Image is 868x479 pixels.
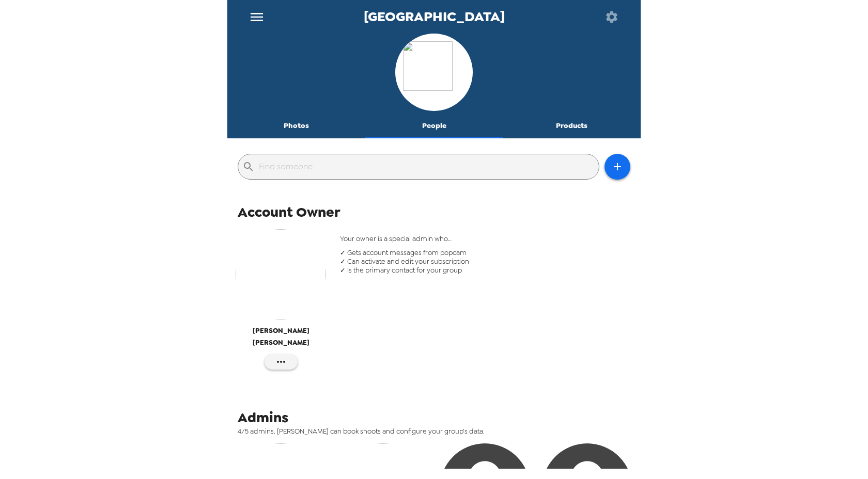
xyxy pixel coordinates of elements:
[364,10,505,24] span: [GEOGRAPHIC_DATA]
[233,229,330,354] button: [PERSON_NAME] [PERSON_NAME]
[238,427,638,436] span: 4/5 admins. [PERSON_NAME] can book shoots and configure your group’s data.
[238,203,340,221] span: Account Owner
[227,114,365,138] button: Photos
[340,257,631,266] span: ✓ Can activate and edit your subscription
[259,158,595,175] input: Find someone
[403,41,465,103] img: org logo
[340,248,631,257] span: ✓ Gets account messages from popcam
[503,114,641,138] button: Products
[238,408,288,427] span: Admins
[340,266,631,275] span: ✓ Is the primary contact for your group
[340,234,631,243] span: Your owner is a special admin who…
[233,325,330,349] span: [PERSON_NAME] [PERSON_NAME]
[365,114,503,138] button: People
